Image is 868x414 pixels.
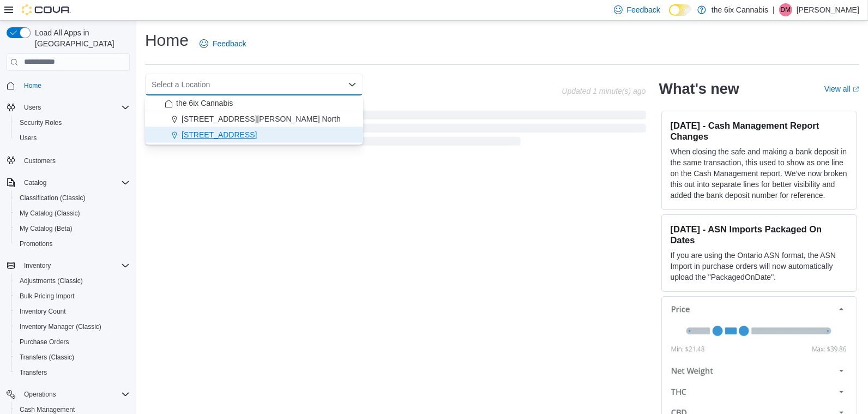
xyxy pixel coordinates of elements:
a: View allExternal link [824,85,859,93]
span: My Catalog (Classic) [20,209,80,218]
p: | [773,3,775,16]
a: Promotions [15,237,57,250]
span: Promotions [15,237,130,250]
div: Dhwanit Modi [779,3,792,16]
a: Feedback [195,33,250,55]
span: [STREET_ADDRESS][PERSON_NAME] North [182,113,341,124]
span: Purchase Orders [20,338,69,346]
a: Customers [20,154,60,167]
span: Dark Mode [669,16,670,16]
span: Users [15,131,130,145]
span: Catalog [20,176,130,189]
span: Transfers (Classic) [15,351,130,364]
button: Inventory [20,259,55,272]
button: Catalog [20,176,51,189]
input: Dark Mode [669,4,692,16]
h3: [DATE] - ASN Imports Packaged On Dates [671,224,848,245]
span: Operations [20,388,130,401]
img: Cova [22,4,71,15]
button: Catalog [2,175,134,190]
a: Users [15,131,41,145]
span: Inventory Manager (Classic) [15,320,130,333]
p: If you are using the Ontario ASN format, the ASN Import in purchase orders will now automatically... [671,250,848,283]
a: Inventory Manager (Classic) [15,320,106,333]
span: Classification (Classic) [20,194,86,202]
span: Inventory Count [20,307,66,316]
span: Catalog [24,178,46,187]
span: Users [20,101,130,114]
span: Cash Management [20,405,75,414]
span: Feedback [627,4,660,15]
span: Customers [24,157,56,165]
button: Home [2,77,134,93]
span: Transfers [15,366,130,379]
span: Users [24,103,41,112]
a: Home [20,79,46,92]
span: Load All Apps in [GEOGRAPHIC_DATA] [31,27,130,49]
button: Inventory Manager (Classic) [11,319,134,334]
button: Transfers (Classic) [11,350,134,365]
button: Operations [2,387,134,402]
a: Transfers (Classic) [15,351,79,364]
span: Adjustments (Classic) [15,274,130,287]
button: My Catalog (Classic) [11,206,134,221]
span: My Catalog (Beta) [15,222,130,235]
button: Inventory [2,258,134,273]
div: Choose from the following options [145,95,363,143]
span: Home [20,79,130,92]
span: Classification (Classic) [15,191,130,205]
button: Customers [2,152,134,168]
button: [STREET_ADDRESS][PERSON_NAME] North [145,111,363,127]
span: Operations [24,390,56,399]
h3: [DATE] - Cash Management Report Changes [671,120,848,142]
button: Transfers [11,365,134,380]
a: Transfers [15,366,51,379]
a: My Catalog (Beta) [15,222,77,235]
a: Inventory Count [15,305,70,318]
span: Transfers (Classic) [20,353,74,362]
span: Inventory [20,259,130,272]
button: Users [20,101,45,114]
button: My Catalog (Beta) [11,221,134,236]
button: the 6ix Cannabis [145,95,363,111]
button: Classification (Classic) [11,190,134,206]
p: When closing the safe and making a bank deposit in the same transaction, this used to show as one... [671,146,848,201]
button: Users [2,100,134,115]
a: Classification (Classic) [15,191,90,205]
span: Purchase Orders [15,335,130,349]
span: Bulk Pricing Import [15,290,130,303]
button: Security Roles [11,115,134,130]
span: My Catalog (Classic) [15,207,130,220]
span: Inventory Count [15,305,130,318]
button: Purchase Orders [11,334,134,350]
a: Bulk Pricing Import [15,290,79,303]
span: Feedback [213,38,246,49]
button: Promotions [11,236,134,251]
p: [PERSON_NAME] [797,3,859,16]
span: Inventory Manager (Classic) [20,322,101,331]
span: Transfers [20,368,47,377]
button: Users [11,130,134,146]
button: Bulk Pricing Import [11,289,134,304]
span: Security Roles [15,116,130,129]
span: Inventory [24,261,51,270]
span: Users [20,134,37,142]
a: My Catalog (Classic) [15,207,85,220]
h2: What's new [659,80,739,98]
span: Home [24,81,41,90]
span: Promotions [20,239,53,248]
span: Adjustments (Classic) [20,277,83,285]
a: Adjustments (Classic) [15,274,87,287]
span: Customers [20,153,130,167]
button: Inventory Count [11,304,134,319]
p: Updated 1 minute(s) ago [562,87,646,95]
p: the 6ix Cannabis [712,3,768,16]
a: Security Roles [15,116,66,129]
span: Security Roles [20,118,62,127]
button: Adjustments (Classic) [11,273,134,289]
a: Purchase Orders [15,335,74,349]
button: Close list of options [348,80,357,89]
span: Loading [145,113,646,148]
span: [STREET_ADDRESS] [182,129,257,140]
span: Bulk Pricing Import [20,292,75,301]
